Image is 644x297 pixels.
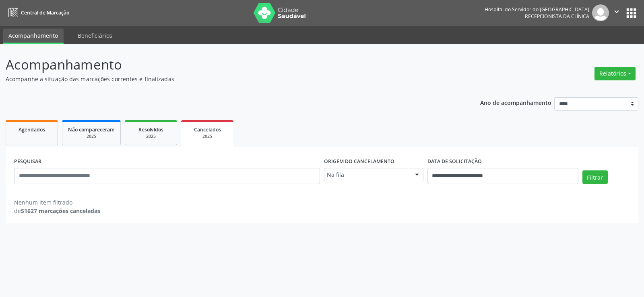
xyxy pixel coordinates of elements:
span: Não compareceram [68,126,115,133]
a: Beneficiários [72,29,118,43]
label: Origem do cancelamento [324,156,394,168]
a: Acompanhamento [3,29,64,44]
div: Nenhum item filtrado [14,198,100,207]
i:  [612,7,621,16]
strong: 51627 marcações canceladas [21,207,100,215]
span: Cancelados [194,126,221,133]
span: Resolvidos [138,126,163,133]
p: Acompanhe a situação das marcações correntes e finalizadas [6,75,448,83]
span: Recepcionista da clínica [525,13,589,20]
div: de [14,207,100,215]
div: 2025 [68,133,115,139]
span: Central de Marcação [21,9,69,16]
label: PESQUISAR [14,156,41,168]
span: Na fila [327,171,407,179]
span: Agendados [19,126,45,133]
p: Acompanhamento [6,55,448,75]
div: 2025 [131,133,171,139]
button: Filtrar [582,170,608,184]
label: DATA DE SOLICITAÇÃO [427,156,482,168]
button: apps [624,6,638,20]
img: img [592,4,609,21]
div: Hospital do Servidor do [GEOGRAPHIC_DATA] [485,6,589,13]
p: Ano de acompanhamento [480,97,551,107]
a: Central de Marcação [6,6,69,19]
div: 2025 [187,133,228,139]
button: Relatórios [594,67,636,80]
button:  [609,4,624,21]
